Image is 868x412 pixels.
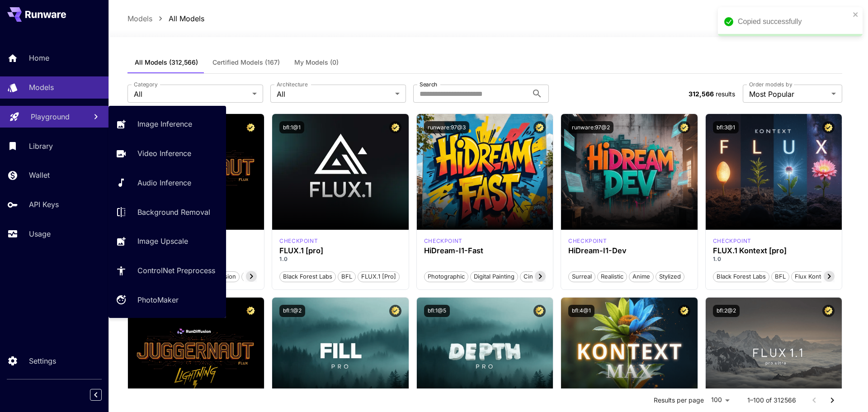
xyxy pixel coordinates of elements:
span: BFL [772,272,789,281]
span: Flux Kontext [792,272,833,281]
label: Category [134,81,158,88]
a: PhotoMaker [108,289,226,311]
span: Photographic [425,272,468,281]
p: PhotoMaker [137,294,179,305]
div: fluxpro [279,237,318,245]
span: 312,566 [689,90,714,98]
p: Library [29,141,53,152]
a: ControlNet Preprocess [108,260,226,282]
label: Architecture [277,81,307,88]
p: 1.0 [279,255,401,263]
button: Certified Model – Vetted for best performance and includes a commercial license. [822,121,835,133]
p: checkpoint [568,237,607,245]
span: Digital Painting [471,272,518,281]
p: Background Removal [137,207,210,218]
p: checkpoint [713,237,751,245]
span: Black Forest Labs [280,272,335,281]
h3: HiDream-I1-Fast [424,246,546,255]
h3: HiDream-I1-Dev [568,246,690,255]
span: Most Popular [749,89,828,99]
div: Copied successfully [738,16,850,27]
button: Certified Model – Vetted for best performance and includes a commercial license. [533,121,546,133]
button: bfl:2@2 [713,305,740,317]
button: bfl:3@1 [713,121,739,133]
button: close [853,11,859,18]
button: Collapse sidebar [90,389,102,401]
p: Results per page [654,396,704,405]
label: Search [420,81,437,88]
p: All Models [169,13,204,24]
span: All Models (312,566) [135,58,198,66]
p: Usage [29,228,51,239]
button: Certified Model – Vetted for best performance and includes a commercial license. [533,305,546,317]
span: All [277,89,392,99]
h3: FLUX.1 Kontext [pro] [713,246,835,255]
div: 100 [708,393,733,407]
div: HiDream Dev [568,237,607,245]
button: bfl:4@1 [568,305,594,317]
span: My Models (0) [294,58,339,66]
button: Certified Model – Vetted for best performance and includes a commercial license. [822,305,835,317]
p: Wallet [29,170,50,180]
button: Certified Model – Vetted for best performance and includes a commercial license. [678,305,690,317]
span: results [716,90,735,98]
span: All [134,89,249,99]
button: runware:97@2 [568,121,613,133]
p: Home [29,52,49,63]
p: checkpoint [279,237,318,245]
button: Certified Model – Vetted for best performance and includes a commercial license. [245,121,257,133]
span: BFL [338,272,355,281]
p: 1–100 of 312566 [747,396,796,405]
p: Models [29,82,54,93]
p: Models [127,13,152,24]
button: bfl:1@2 [279,305,305,317]
a: Image Inference [108,113,226,135]
p: Image Upscale [137,236,188,246]
div: FLUX.1 Kontext [pro] [713,237,751,245]
a: Audio Inference [108,172,226,194]
p: Audio Inference [137,177,191,188]
span: FLUX.1 [pro] [358,272,399,281]
button: Certified Model – Vetted for best performance and includes a commercial license. [389,305,401,317]
label: Order models by [749,81,792,88]
p: 1.0 [713,255,835,263]
p: API Keys [29,199,59,210]
a: Background Removal [108,201,226,223]
span: pro [242,272,258,281]
div: Collapse sidebar [97,387,108,403]
span: Anime [629,272,653,281]
p: Settings [29,355,56,366]
span: Black Forest Labs [713,272,769,281]
nav: breadcrumb [127,13,204,24]
span: Cinematic [520,272,554,281]
button: Certified Model – Vetted for best performance and includes a commercial license. [245,305,257,317]
span: Realistic [598,272,627,281]
button: bfl:1@5 [424,305,450,317]
button: bfl:1@1 [279,121,304,133]
span: Certified Models (167) [212,58,280,66]
button: Go to next page [823,391,841,409]
a: Image Upscale [108,230,226,252]
button: Certified Model – Vetted for best performance and includes a commercial license. [389,121,401,133]
p: Playground [31,111,70,122]
p: checkpoint [424,237,462,245]
div: HiDream Fast [424,237,462,245]
h3: FLUX.1 [pro] [279,246,401,255]
p: Video Inference [137,148,191,159]
span: Stylized [656,272,684,281]
button: runware:97@3 [424,121,469,133]
span: Surreal [569,272,595,281]
button: Certified Model – Vetted for best performance and includes a commercial license. [678,121,690,133]
a: Video Inference [108,142,226,165]
p: ControlNet Preprocess [137,265,215,276]
p: Image Inference [137,118,192,129]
